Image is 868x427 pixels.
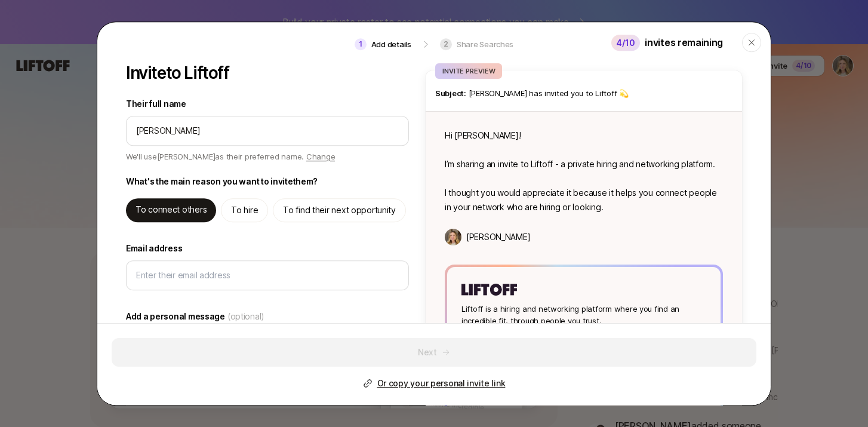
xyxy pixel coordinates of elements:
p: invites remaining [645,35,723,51]
p: We'll use [PERSON_NAME] as their preferred name. [126,150,335,165]
label: Add a personal message [126,309,409,324]
span: (optional) [227,309,264,324]
p: [PERSON_NAME] has invited you to Liftoff 💫 [435,87,732,99]
p: Hi [PERSON_NAME]! I’m sharing an invite to Liftoff - a private hiring and networking platform. I ... [445,128,723,214]
div: 4 /10 [611,35,640,51]
p: Liftoff is a hiring and networking platform where you find an incredible fit, through people you ... [461,303,706,327]
img: Madeline [445,229,461,245]
p: To hire [231,203,258,217]
label: Email address [126,241,409,256]
span: Subject: [435,88,466,98]
p: INVITE PREVIEW [442,66,495,76]
span: Change [306,152,335,161]
img: Liftoff Logo [461,284,517,296]
p: To find their next opportunity [283,203,396,217]
button: Or copy your personal invite link [363,376,506,391]
label: Their full name [126,97,409,111]
p: What's the main reason you want to invite them ? [126,174,318,189]
input: e.g. Liv Carter [136,124,399,138]
input: Enter their email address [136,268,399,282]
p: [PERSON_NAME] [466,230,530,244]
p: To connect others [136,202,207,217]
p: Invite to Liftoff [126,63,229,82]
p: Or copy your personal invite link [377,376,506,391]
